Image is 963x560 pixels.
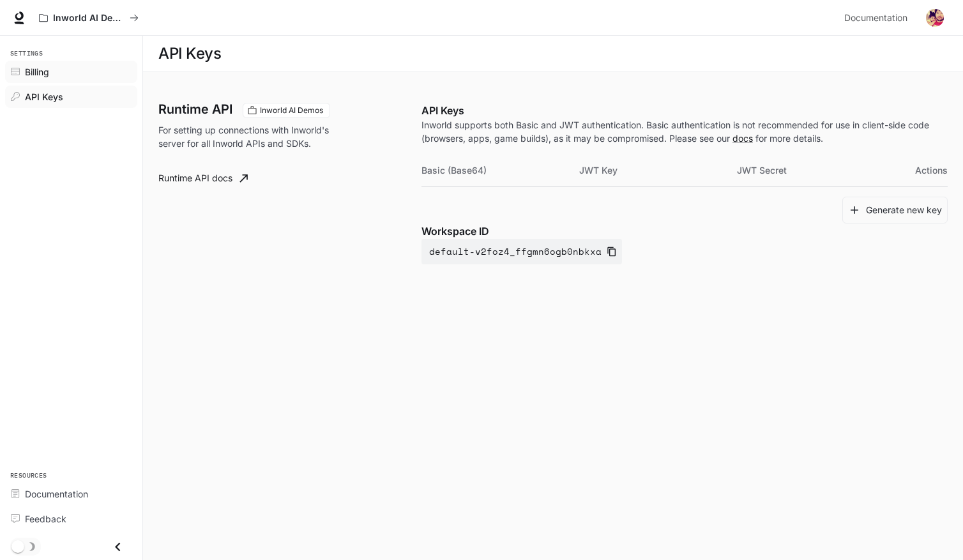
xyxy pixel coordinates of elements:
span: Dark mode toggle [11,539,24,553]
button: Close drawer [103,534,132,560]
span: Inworld AI Demos [255,105,328,116]
span: Documentation [25,487,88,501]
p: Workspace ID [421,223,948,239]
button: User avatar [922,5,948,31]
p: Inworld AI Demos [53,13,125,24]
h1: API Keys [158,41,221,66]
a: Billing [5,61,137,83]
h3: Runtime API [158,103,232,116]
a: Feedback [5,508,137,530]
button: Generate new key [842,197,948,224]
div: These keys will apply to your current workspace only [243,103,330,118]
span: Feedback [25,512,66,526]
th: JWT Key [579,155,737,186]
span: API Keys [25,90,63,103]
th: Actions [895,155,948,186]
p: For setting up connections with Inworld's server for all Inworld APIs and SDKs. [158,123,348,150]
a: Documentation [5,483,137,505]
span: Documentation [844,10,907,26]
p: API Keys [421,103,948,118]
a: Documentation [839,5,917,31]
button: default-v2foz4_ffgmn6ogb0nbkxa [421,239,622,264]
a: Runtime API docs [153,165,253,191]
th: Basic (Base64) [421,155,579,186]
p: Inworld supports both Basic and JWT authentication. Basic authentication is not recommended for u... [421,118,948,145]
img: User avatar [926,9,944,27]
a: API Keys [5,86,137,108]
a: docs [732,133,753,144]
button: All workspaces [33,5,144,31]
span: Billing [25,65,49,79]
th: JWT Secret [737,155,895,186]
